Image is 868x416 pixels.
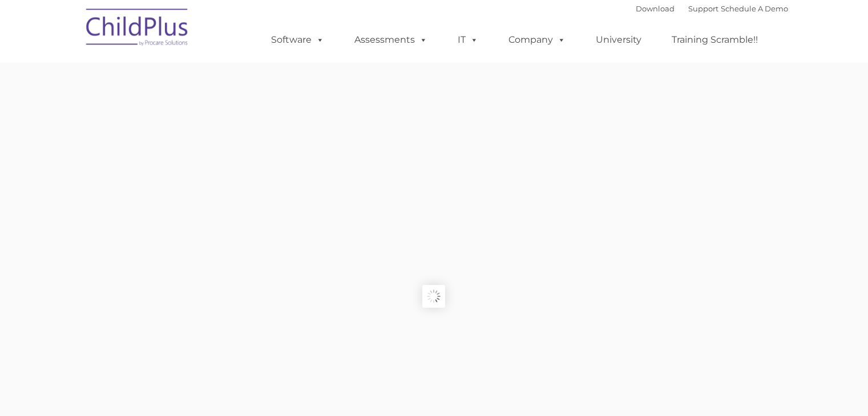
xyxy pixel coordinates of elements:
[584,28,653,51] a: University
[446,28,490,51] a: IT
[260,28,336,51] a: Software
[660,28,769,51] a: Training Scramble!!
[636,4,788,13] font: |
[497,28,577,51] a: Company
[343,28,439,51] a: Assessments
[688,4,718,13] a: Support
[721,4,788,13] a: Schedule A Demo
[636,4,675,13] a: Download
[80,1,195,58] img: ChildPlus by Procare Solutions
